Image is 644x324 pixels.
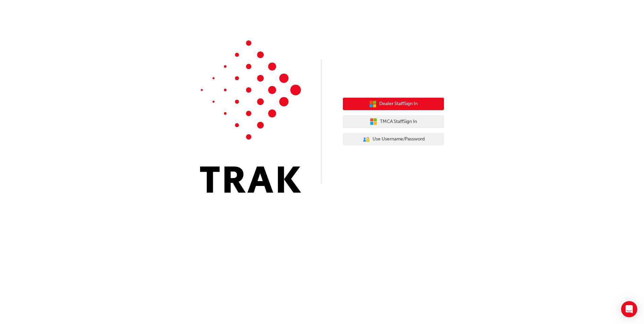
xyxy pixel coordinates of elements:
[621,301,637,317] div: Open Intercom Messenger
[373,135,425,143] span: Use Username/Password
[343,98,444,110] button: Dealer StaffSign In
[379,100,418,108] span: Dealer Staff Sign In
[343,115,444,128] button: TMCA StaffSign In
[343,133,444,146] button: Use Username/Password
[200,40,301,193] img: Trak
[380,118,417,126] span: TMCA Staff Sign In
